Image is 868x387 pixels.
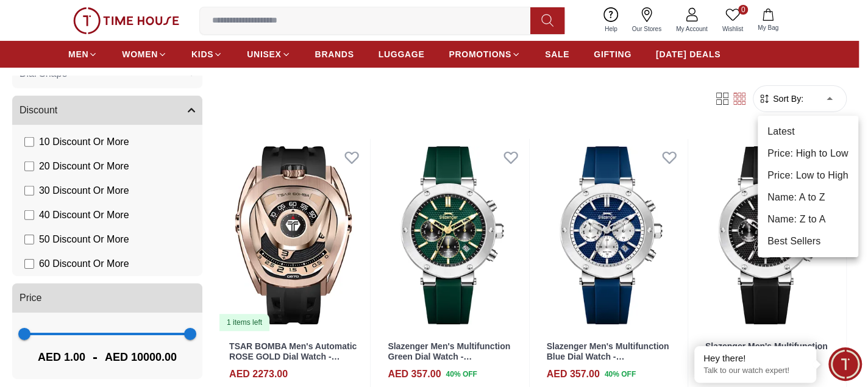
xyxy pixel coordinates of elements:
[758,165,858,186] li: Price: Low to High
[758,143,858,165] li: Price: High to Low
[758,208,858,230] li: Name: Z to A
[758,230,858,252] li: Best Sellers
[758,186,858,208] li: Name: A to Z
[703,366,807,376] p: Talk to our watch expert!
[758,121,858,143] li: Latest
[828,347,862,381] div: Chat Widget
[703,352,807,364] div: Hey there!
